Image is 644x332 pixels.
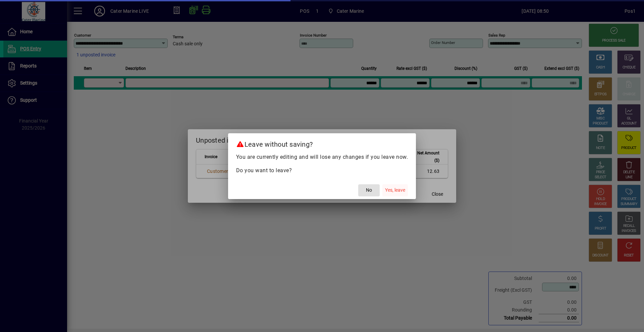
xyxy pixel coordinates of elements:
[382,184,408,196] button: Yes, leave
[228,133,416,153] h2: Leave without saving?
[236,167,408,175] p: Do you want to leave?
[366,187,372,194] span: No
[358,184,380,196] button: No
[385,187,405,194] span: Yes, leave
[236,153,408,161] p: You are currently editing and will lose any changes if you leave now.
